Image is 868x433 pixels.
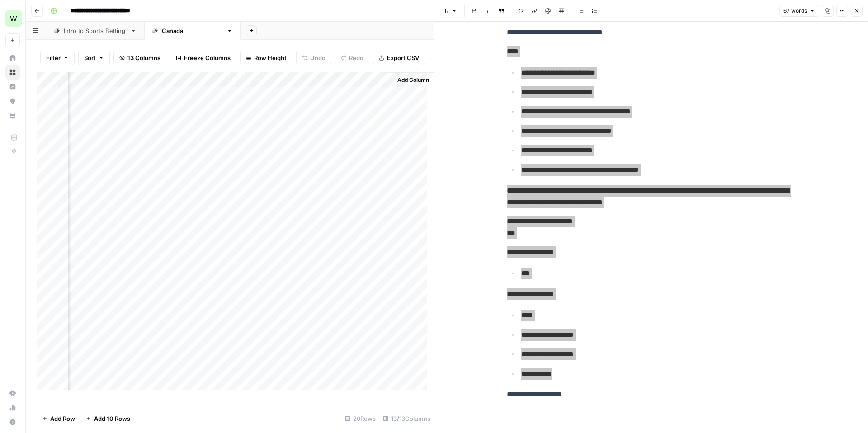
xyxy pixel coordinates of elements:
div: Intro to Sports Betting [64,26,127,35]
span: 67 words [783,7,807,15]
button: Add Column [386,74,433,86]
a: Settings [5,386,20,400]
span: Export CSV [387,53,419,62]
span: Row Height [254,53,287,62]
button: Redo [335,51,369,65]
span: Freeze Columns [184,53,231,62]
span: Redo [349,53,363,62]
span: W [10,13,17,24]
div: 20 Rows [341,411,379,426]
a: Your Data [5,108,20,123]
span: Sort [84,53,96,62]
button: Sort [78,51,110,65]
button: Add 10 Rows [80,411,136,426]
a: Usage [5,400,20,415]
div: [GEOGRAPHIC_DATA] [162,26,223,35]
span: Add Row [50,414,75,423]
button: Row Height [240,51,292,65]
div: 13/13 Columns [379,411,434,426]
button: Workspace: Workspace1 [5,7,20,30]
button: Export CSV [373,51,425,65]
a: Opportunities [5,94,20,108]
span: Filter [46,53,61,62]
span: Undo [310,53,325,62]
button: Help + Support [5,415,20,429]
button: 67 words [779,5,819,17]
button: Freeze Columns [170,51,236,65]
span: 13 Columns [127,53,160,62]
a: [GEOGRAPHIC_DATA] [144,22,241,40]
button: Undo [296,51,331,65]
a: Browse [5,65,20,80]
button: Add Row [37,411,80,426]
button: 13 Columns [113,51,166,65]
span: Add 10 Rows [94,414,130,423]
a: Intro to Sports Betting [46,22,144,40]
button: Filter [40,51,75,65]
a: Insights [5,80,20,94]
a: Home [5,51,20,65]
span: Add Column [397,76,429,84]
